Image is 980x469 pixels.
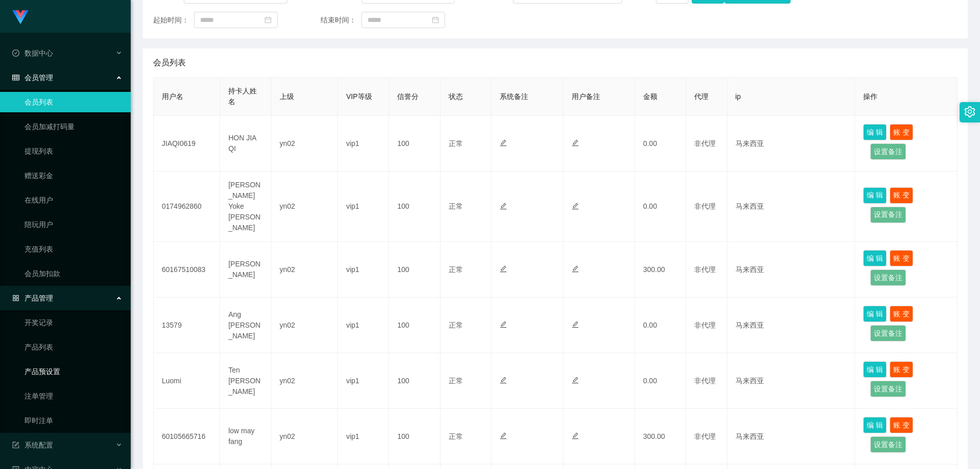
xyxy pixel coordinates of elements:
[870,207,906,223] button: 设置备注
[272,116,338,171] td: yn02
[500,139,507,146] i: 图标: edit
[12,10,29,24] img: logo.9652507e.png
[694,377,716,385] span: 非代理
[154,409,220,464] td: 60105665716
[863,417,887,433] button: 编 辑
[863,361,887,378] button: 编 辑
[890,250,913,266] button: 账 变
[870,325,906,341] button: 设置备注
[572,377,579,384] i: 图标: edit
[389,242,440,298] td: 100
[964,106,975,117] i: 图标: setting
[321,15,361,26] span: 结束时间：
[228,87,257,106] span: 持卡人姓名
[12,294,53,302] span: 产品管理
[338,171,389,242] td: vip1
[24,361,122,382] a: 产品预设置
[500,321,507,328] i: 图标: edit
[890,124,913,140] button: 账 变
[870,269,906,286] button: 设置备注
[12,441,53,449] span: 系统配置
[449,202,463,210] span: 正常
[736,92,741,101] span: ip
[154,116,220,171] td: JIAQI0619
[890,306,913,322] button: 账 变
[397,92,419,101] span: 信誉分
[863,124,887,140] button: 编 辑
[727,298,855,353] td: 马来西亚
[635,116,686,171] td: 0.00
[220,171,271,242] td: [PERSON_NAME] Yoke [PERSON_NAME]
[727,353,855,409] td: 马来西亚
[500,432,507,439] i: 图标: edit
[24,337,122,357] a: 产品列表
[449,92,463,101] span: 状态
[449,139,463,147] span: 正常
[24,141,122,161] a: 提现列表
[24,92,122,112] a: 会员列表
[870,143,906,160] button: 设置备注
[338,353,389,409] td: vip1
[694,92,708,101] span: 代理
[338,242,389,298] td: vip1
[727,242,855,298] td: 马来西亚
[572,432,579,439] i: 图标: edit
[280,92,294,101] span: 上级
[863,250,887,266] button: 编 辑
[870,436,906,453] button: 设置备注
[12,441,19,449] i: 图标: form
[572,265,579,273] i: 图标: edit
[153,57,186,69] span: 会员列表
[449,321,463,329] span: 正常
[449,377,463,385] span: 正常
[500,377,507,384] i: 图标: edit
[643,92,657,101] span: 金额
[500,92,528,101] span: 系统备注
[24,239,122,259] a: 充值列表
[890,361,913,378] button: 账 变
[870,381,906,397] button: 设置备注
[500,203,507,210] i: 图标: edit
[12,50,19,57] i: 图标: check-circle-o
[432,16,439,23] i: 图标: calendar
[890,187,913,204] button: 账 变
[162,92,183,101] span: 用户名
[154,353,220,409] td: Luomi
[12,73,53,82] span: 会员管理
[635,409,686,464] td: 300.00
[338,298,389,353] td: vip1
[154,171,220,242] td: 0174962860
[863,92,877,101] span: 操作
[272,409,338,464] td: yn02
[863,306,887,322] button: 编 辑
[635,353,686,409] td: 0.00
[220,298,271,353] td: Ang [PERSON_NAME]
[272,242,338,298] td: yn02
[154,298,220,353] td: 13579
[694,202,716,210] span: 非代理
[635,298,686,353] td: 0.00
[12,294,19,302] i: 图标: appstore-o
[727,171,855,242] td: 马来西亚
[264,16,272,23] i: 图标: calendar
[572,139,579,146] i: 图标: edit
[863,187,887,204] button: 编 辑
[272,298,338,353] td: yn02
[154,242,220,298] td: 60167510083
[389,353,440,409] td: 100
[635,171,686,242] td: 0.00
[24,190,122,210] a: 在线用户
[694,432,716,440] span: 非代理
[572,203,579,210] i: 图标: edit
[272,171,338,242] td: yn02
[220,116,271,171] td: HON JIA QI
[153,15,194,26] span: 起始时间：
[449,265,463,274] span: 正常
[449,432,463,440] span: 正常
[572,321,579,328] i: 图标: edit
[694,321,716,329] span: 非代理
[220,242,271,298] td: [PERSON_NAME]
[727,409,855,464] td: 马来西亚
[389,409,440,464] td: 100
[338,116,389,171] td: vip1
